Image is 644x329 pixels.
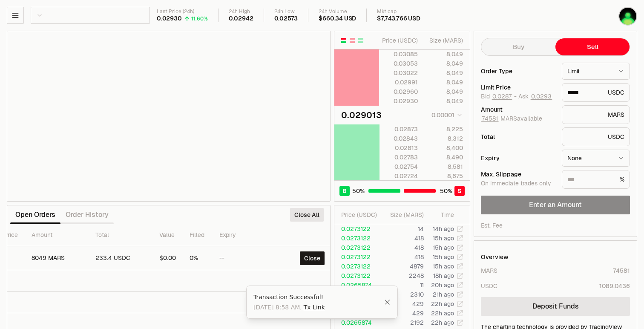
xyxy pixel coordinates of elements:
[425,125,463,133] div: 8,225
[425,97,463,105] div: 8,049
[380,50,418,58] div: 0.03085
[481,115,542,122] span: MARS available
[380,318,424,327] td: 2192
[431,319,454,326] time: 22h ago
[481,221,503,230] div: Est. Fee
[334,318,380,327] td: 0.0265874
[431,309,454,317] time: 22h ago
[191,15,208,22] div: 11.60%
[274,15,298,23] div: 0.02573
[431,300,454,308] time: 22h ago
[319,15,356,23] div: $660.34 USD
[380,271,424,280] td: 2248
[429,110,463,120] button: 0.00001
[380,309,424,318] td: 429
[380,97,418,105] div: 0.02930
[213,246,270,270] td: --
[341,109,382,121] div: 0.029013
[425,69,463,77] div: 8,049
[95,254,146,262] div: 233.4 USDC
[183,224,213,246] th: Filled
[152,224,183,246] th: Value
[349,37,356,44] button: Show Sell Orders Only
[425,162,463,171] div: 8,581
[481,107,555,113] div: Amount
[380,262,424,271] td: 4879
[481,93,517,101] span: Bid -
[32,254,82,262] div: 8049 MARS
[334,262,380,271] td: 0.0273122
[431,281,454,289] time: 20h ago
[599,282,630,290] div: 1089.0436
[380,153,418,162] div: 0.02783
[340,37,347,44] button: Show Buy and Sell Orders
[10,206,60,223] button: Open Orders
[425,134,463,143] div: 8,312
[425,78,463,87] div: 8,049
[425,50,463,58] div: 8,049
[229,9,253,15] div: 24h High
[562,83,630,102] div: USDC
[341,211,380,219] div: Price ( USDC )
[380,280,424,290] td: 11
[380,243,424,252] td: 418
[425,144,463,152] div: 8,400
[433,263,454,270] time: 15h ago
[213,224,270,246] th: Expiry
[562,105,630,124] div: MARS
[481,134,555,140] div: Total
[89,224,152,246] th: Total
[481,115,499,122] button: 74581
[334,271,380,280] td: 0.0273122
[457,187,462,195] span: S
[342,187,347,195] span: B
[352,187,365,195] span: 50 %
[530,93,552,100] button: 0.0293
[377,9,420,15] div: Mkt cap
[380,162,418,171] div: 0.02754
[387,211,424,219] div: Size ( MARS )
[481,38,555,55] button: Buy
[481,171,555,177] div: Max. Slippage
[290,208,324,222] button: Close All
[253,293,384,301] div: Transaction Successful!
[190,254,206,262] div: 0%
[334,243,380,252] td: 0.0273122
[25,224,89,246] th: Amount
[300,251,325,265] button: Close
[380,87,418,96] div: 0.02960
[492,93,512,100] button: 0.0287
[433,253,454,261] time: 15h ago
[334,252,380,262] td: 0.0273122
[481,155,555,161] div: Expiry
[425,36,463,45] div: Size ( MARS )
[159,254,176,262] div: $0.00
[380,134,418,143] div: 0.02843
[425,172,463,180] div: 8,675
[334,280,380,290] td: 0.0265874
[440,187,452,195] span: 50 %
[433,244,454,251] time: 15h ago
[229,15,253,23] div: 0.02942
[380,299,424,309] td: 429
[433,234,454,242] time: 15h ago
[157,9,208,15] div: Last Price (24h)
[380,125,418,133] div: 0.02873
[431,211,454,219] div: Time
[380,36,418,45] div: Price ( USDC )
[562,127,630,146] div: USDC
[377,15,420,23] div: $7,743,766 USD
[481,253,509,261] div: Overview
[380,234,424,243] td: 418
[562,63,630,80] button: Limit
[425,87,463,96] div: 8,049
[380,59,418,68] div: 0.03053
[425,153,463,162] div: 8,490
[357,37,364,44] button: Show Buy Orders Only
[380,252,424,262] td: 418
[334,224,380,234] td: 0.0273122
[518,93,552,101] span: Ask
[60,206,114,223] button: Order History
[425,59,463,68] div: 8,049
[380,224,424,234] td: 14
